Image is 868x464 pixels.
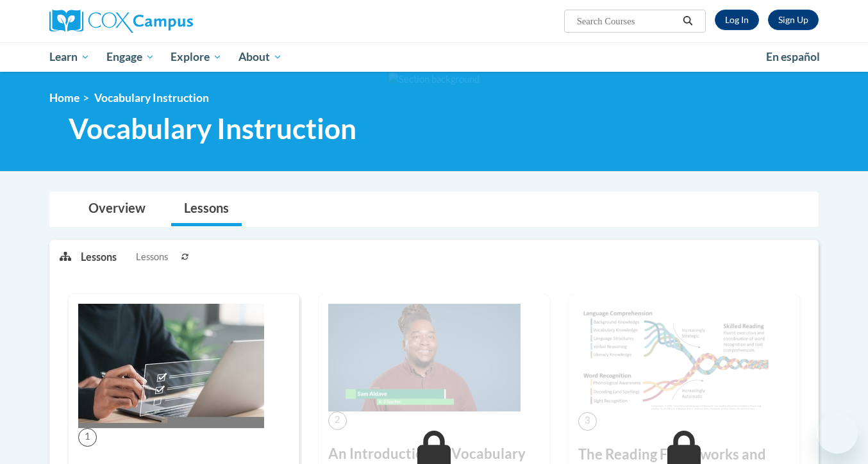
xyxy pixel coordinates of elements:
iframe: Button to launch messaging window [817,413,858,454]
span: 1 [78,428,97,447]
a: Log In [715,10,759,30]
a: Register [768,10,819,30]
a: Lessons [171,192,242,226]
a: Explore [162,42,230,72]
span: Learn [49,49,90,65]
span: About [238,49,282,65]
button: Search [678,13,697,29]
a: Engage [98,42,163,72]
span: Vocabulary Instruction [94,91,209,104]
span: En español [766,50,820,63]
a: Home [49,91,79,104]
div: Main menu [30,42,838,72]
span: Explore [171,49,222,65]
p: Lessons [81,250,117,264]
img: Section background [388,72,480,87]
a: Cox Campus [49,10,293,33]
a: About [230,42,290,72]
input: Search Courses [576,13,678,29]
a: Learn [41,42,98,72]
img: Course Image [328,304,521,411]
span: 2 [328,411,347,430]
img: Course Image [578,304,771,412]
span: 3 [578,412,597,431]
span: Vocabulary Instruction [69,112,356,145]
span: Lessons [136,250,168,264]
a: En español [758,44,828,70]
a: Overview [76,192,158,226]
img: Course Image [78,304,264,428]
img: Cox Campus [49,10,193,33]
span: Engage [106,49,154,65]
